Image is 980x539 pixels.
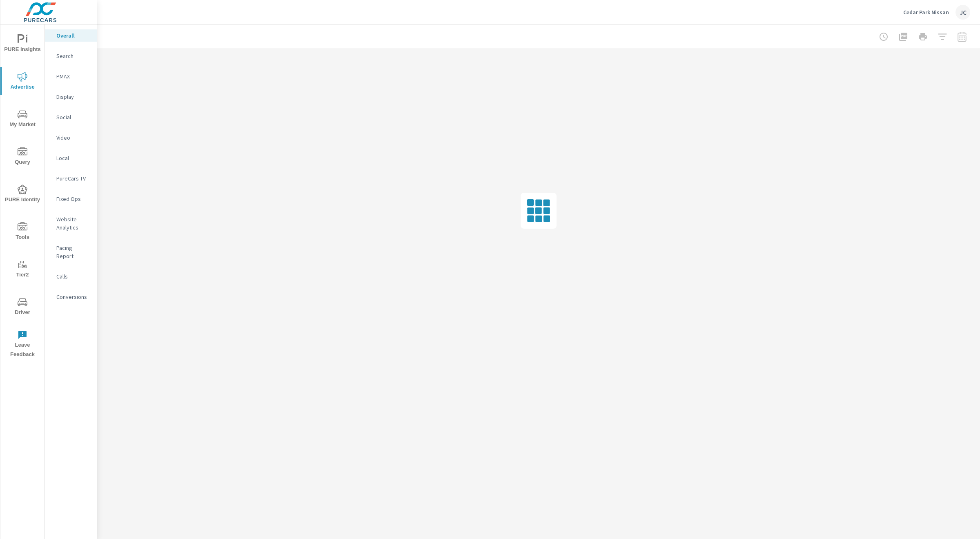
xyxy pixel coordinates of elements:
p: Display [56,93,90,101]
p: PureCars TV [56,174,90,183]
div: Conversions [45,291,97,303]
p: Fixed Ops [56,195,90,203]
p: Cedar Park Nissan [903,9,949,16]
div: Social [45,111,97,123]
span: Leave Feedback [3,330,42,359]
p: PMAX [56,72,90,80]
div: PureCars TV [45,172,97,185]
div: Video [45,131,97,144]
span: Advertise [3,72,42,92]
p: Conversions [56,293,90,301]
p: Website Analytics [56,215,90,232]
p: Search [56,52,90,60]
span: Tier2 [3,260,42,280]
p: Overall [56,31,90,40]
div: Overall [45,29,97,42]
div: PMAX [45,70,97,82]
div: Website Analytics [45,213,97,234]
span: PURE Insights [3,34,42,54]
span: Driver [3,297,42,317]
span: Tools [3,222,42,242]
div: Fixed Ops [45,193,97,205]
div: nav menu [0,24,45,363]
span: My Market [3,109,42,129]
div: Search [45,50,97,62]
div: JC [955,5,970,20]
p: Pacing Report [56,244,90,260]
div: Local [45,152,97,164]
p: Social [56,113,90,121]
div: Pacing Report [45,242,97,262]
span: PURE Identity [3,185,42,205]
p: Local [56,154,90,162]
span: Query [3,147,42,167]
div: Calls [45,270,97,283]
p: Calls [56,272,90,281]
p: Video [56,134,90,142]
div: Display [45,91,97,103]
